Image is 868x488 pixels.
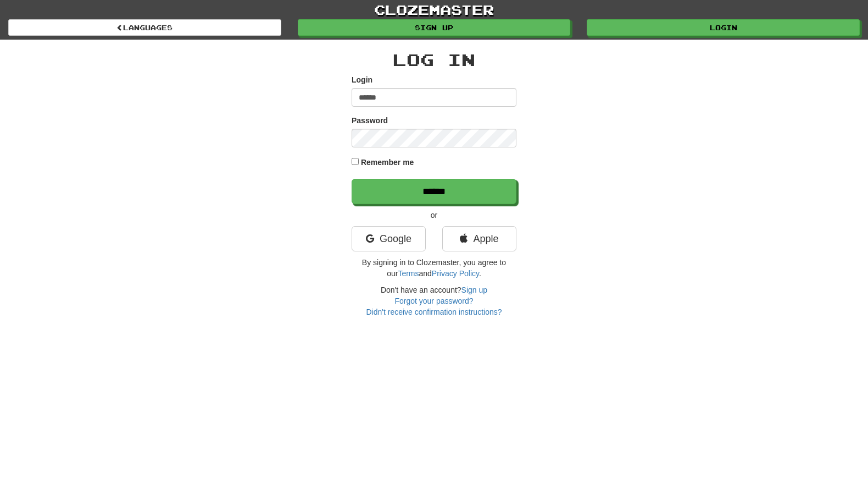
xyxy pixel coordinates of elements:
a: Terms [398,269,419,278]
a: Google [352,226,426,251]
h2: Log In [352,51,516,69]
a: Sign up [298,19,571,36]
label: Remember me [361,157,414,168]
label: Login [352,74,372,85]
a: Forgot your password? [394,297,473,305]
a: Login [587,19,860,36]
p: By signing in to Clozemaster, you agree to our and . [352,257,516,279]
a: Apple [442,226,516,251]
div: Don't have an account? [352,284,516,317]
a: Privacy Policy [432,269,479,278]
label: Password [352,115,388,126]
a: Languages [8,19,281,36]
a: Sign up [461,286,487,294]
a: Didn't receive confirmation instructions? [366,308,502,316]
p: or [352,210,516,221]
